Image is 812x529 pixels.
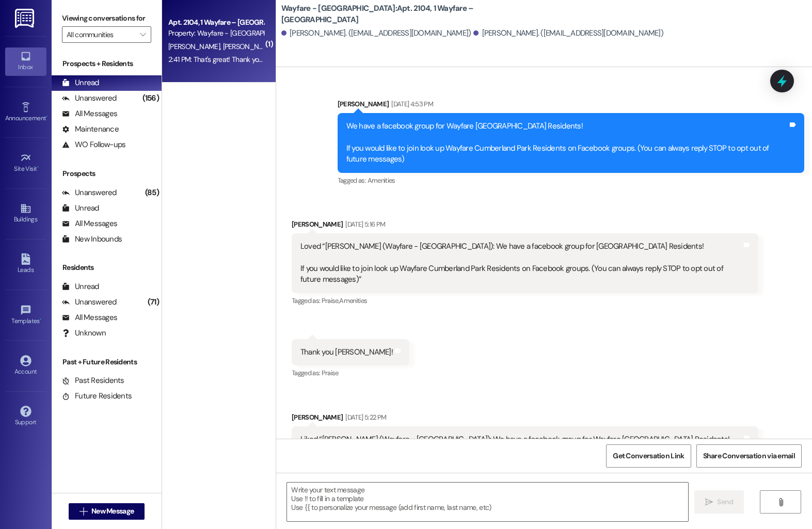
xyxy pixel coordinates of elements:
[346,121,788,165] div: We have a facebook group for Wayfare [GEOGRAPHIC_DATA] Residents! If you would like to join look ...
[62,218,117,229] div: All Messages
[5,301,46,329] a: Templates •
[62,187,117,198] div: Unanswered
[696,444,802,468] button: Share Conversation via email
[694,490,744,514] button: Send
[52,262,162,273] div: Residents
[140,30,146,39] i: 
[5,47,46,75] a: Inbox
[62,203,99,214] div: Unread
[5,149,46,177] a: Site Visit •
[292,293,758,308] div: Tagged as:
[5,250,46,278] a: Leads
[62,139,125,150] div: WO Follow-ups
[168,42,223,51] span: [PERSON_NAME]
[606,444,691,468] button: Get Conversation Link
[62,375,124,386] div: Past Residents
[5,403,46,430] a: Support
[168,55,330,64] div: 2:41 PM: That's great! Thank you so much for checking!
[62,391,132,402] div: Future Residents
[40,316,41,323] span: •
[338,173,804,188] div: Tagged as:
[62,281,99,292] div: Unread
[613,451,684,461] span: Get Conversation Link
[777,498,785,506] i: 
[473,28,663,39] div: [PERSON_NAME]. ([EMAIL_ADDRESS][DOMAIN_NAME])
[62,312,117,323] div: All Messages
[62,297,117,308] div: Unanswered
[142,185,162,201] div: (85)
[168,28,264,39] div: Property: Wayfare - [GEOGRAPHIC_DATA]
[69,503,145,520] button: New Message
[292,365,409,380] div: Tagged as:
[322,296,339,305] span: Praise ,
[145,294,162,310] div: (71)
[368,176,395,185] span: Amenities
[281,3,488,25] b: Wayfare - [GEOGRAPHIC_DATA]: Apt. 2104, 1 Wayfare – [GEOGRAPHIC_DATA]
[281,28,471,39] div: [PERSON_NAME]. ([EMAIL_ADDRESS][DOMAIN_NAME])
[62,328,106,339] div: Unknown
[62,77,99,88] div: Unread
[300,241,742,285] div: Loved “[PERSON_NAME] (Wayfare - [GEOGRAPHIC_DATA]): We have a facebook group for [GEOGRAPHIC_DATA...
[37,164,39,171] span: •
[322,368,339,377] span: Praise
[222,42,274,51] span: [PERSON_NAME]
[140,90,162,106] div: (156)
[703,451,795,461] span: Share Conversation via email
[62,10,151,26] label: Viewing conversations for
[62,234,122,245] div: New Inbounds
[300,347,393,358] div: Thank you [PERSON_NAME]!
[389,99,433,109] div: [DATE] 4:53 PM
[300,434,742,478] div: Liked “[PERSON_NAME] (Wayfare - [GEOGRAPHIC_DATA]): We have a facebook group for Wayfare [GEOGRAP...
[52,357,162,367] div: Past + Future Residents
[339,296,367,305] span: Amenities
[46,113,47,120] span: •
[52,168,162,179] div: Prospects
[67,26,135,43] input: All communities
[62,124,119,135] div: Maintenance
[292,412,758,426] div: [PERSON_NAME]
[62,108,117,119] div: All Messages
[62,93,117,104] div: Unanswered
[343,412,386,423] div: [DATE] 5:22 PM
[79,507,87,516] i: 
[15,9,36,28] img: ResiDesk Logo
[292,219,758,233] div: [PERSON_NAME]
[717,496,733,507] span: Send
[5,352,46,380] a: Account
[168,17,264,28] div: Apt. 2104, 1 Wayfare – [GEOGRAPHIC_DATA]
[343,219,385,230] div: [DATE] 5:16 PM
[91,506,134,517] span: New Message
[705,498,713,506] i: 
[52,58,162,69] div: Prospects + Residents
[338,99,804,113] div: [PERSON_NAME]
[5,200,46,228] a: Buildings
